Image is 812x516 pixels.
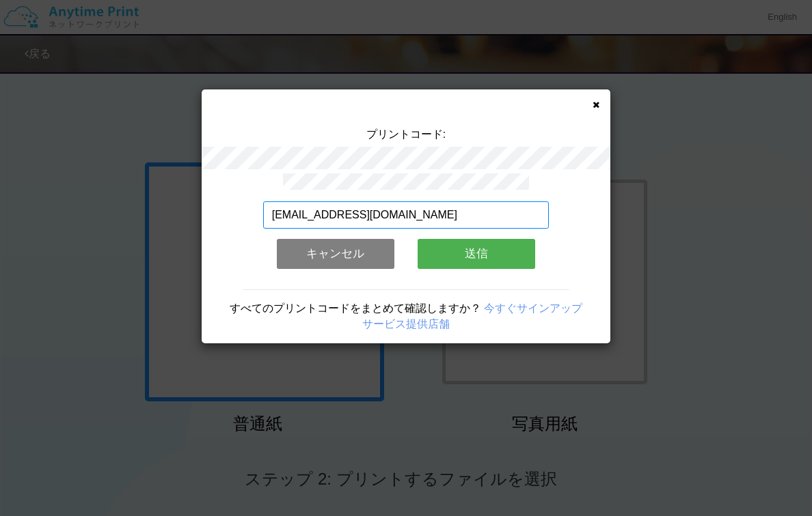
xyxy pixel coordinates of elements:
button: 送信 [418,239,535,269]
span: すべてのプリントコードをまとめて確認しますか？ [230,302,481,314]
a: 今すぐサインアップ [484,302,582,314]
a: サービス提供店舗 [362,318,450,330]
button: キャンセル [277,239,394,269]
span: プリントコード: [366,128,446,140]
input: メールアドレス [263,201,550,229]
